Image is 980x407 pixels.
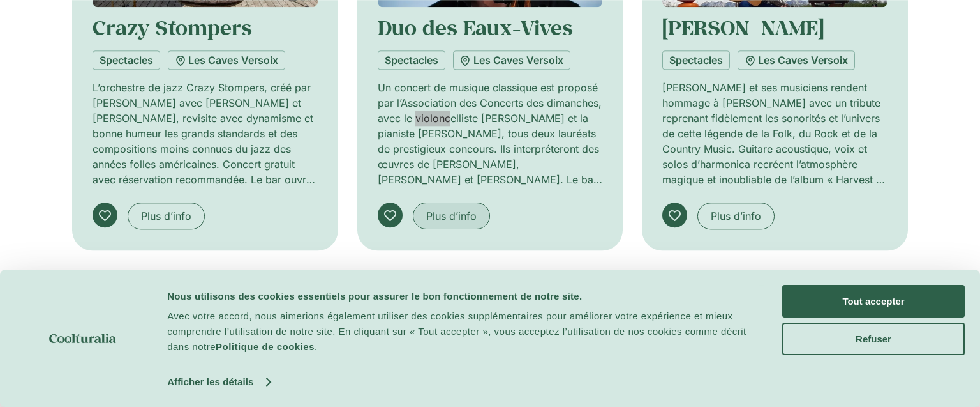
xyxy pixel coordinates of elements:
div: Nous utilisons des cookies essentiels pour assurer le bon fonctionnement de notre site. [167,288,754,303]
button: Refuser [782,322,965,355]
button: Tout accepter [782,285,965,318]
a: Les Caves Versoix [168,50,285,70]
a: Crazy Stompers [93,14,252,41]
span: Plus d’info [426,208,477,224]
a: Les Caves Versoix [453,50,570,70]
a: [PERSON_NAME] [662,14,824,41]
span: Plus d’info [141,208,191,224]
a: Spectacles [378,50,445,70]
span: . [315,341,318,352]
a: Plus d’info [128,203,205,229]
a: Les Caves Versoix [738,50,855,70]
a: Spectacles [93,50,160,70]
p: L’orchestre de jazz Crazy Stompers, créé par [PERSON_NAME] avec [PERSON_NAME] et [PERSON_NAME], r... [93,80,318,187]
a: Politique de cookies [216,341,315,352]
span: Avec votre accord, nous aimerions également utiliser des cookies supplémentaires pour améliorer v... [167,311,746,352]
span: Plus d’info [711,208,761,224]
p: [PERSON_NAME] et ses musiciens rendent hommage à [PERSON_NAME] avec un tribute reprenant fidèleme... [662,80,887,187]
a: Plus d’info [697,203,775,229]
a: Plus d’info [413,203,490,229]
img: logo [49,334,116,343]
a: Afficher les détails [167,372,270,392]
a: Duo des Eaux-Vives [378,14,573,41]
a: Spectacles [662,50,730,70]
p: Un concert de musique classique est proposé par l’Association des Concerts des dimanches, avec le... [378,80,603,187]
